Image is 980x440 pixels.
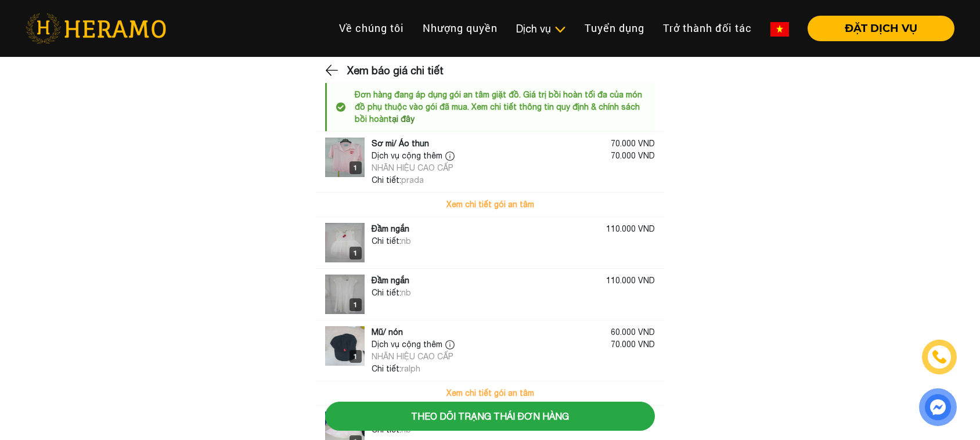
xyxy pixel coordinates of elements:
img: logo [325,138,365,177]
div: 70.000 VND [611,150,655,174]
a: tại đây [388,114,415,124]
span: Chi tiết: [372,364,401,373]
img: subToggleIcon [554,24,566,35]
h3: Xem báo giá chi tiết [347,56,444,85]
span: ralph [401,364,420,373]
div: 60.000 VND [611,326,655,338]
a: Trở thành đối tác [654,16,761,41]
div: Mũ/ nón [372,326,403,338]
div: 1 [350,298,362,311]
span: prada [401,175,424,185]
img: info [445,152,455,161]
img: info [445,340,455,349]
img: heramo-logo.png [26,13,166,44]
span: Chi tiết: [372,236,401,246]
button: ĐẶT DỊCH VỤ [808,16,954,41]
span: nb [401,288,411,297]
span: Chi tiết: [372,288,401,297]
a: Về chúng tôi [330,16,413,41]
div: Sơ mi/ Áo thun [372,138,429,150]
div: 110.000 VND [606,275,655,287]
a: ĐẶT DỊCH VỤ [798,23,954,34]
div: 1 [350,350,362,363]
a: phone-icon [923,340,956,374]
img: logo [325,275,365,314]
div: Đầm ngắn [372,275,409,287]
span: nb [401,236,411,246]
a: Tuyển dụng [575,16,654,41]
div: 70.000 VND [611,138,655,150]
a: Nhượng quyền [413,16,507,41]
img: logo [325,223,365,262]
div: 70.000 VND [611,338,655,363]
div: Dịch vụ [516,21,566,37]
img: info [336,89,355,125]
div: Đầm ngắn [372,223,409,235]
button: Xem chi tiết gói an tâm [316,193,664,217]
div: Dịch vụ cộng thêm [372,338,457,351]
div: 1 [350,161,362,174]
div: 110.000 VND [606,223,655,235]
img: phone-icon [932,350,946,363]
span: Đơn hàng đang áp dụng gói an tâm giặt đồ. Giá trị bồi hoàn tối đa của món đồ phụ thuộc vào gói đã... [355,90,642,124]
div: 1 [350,247,362,259]
img: vn-flag.png [770,22,789,37]
div: NHÃN HIỆU CAO CẤP [372,351,457,363]
button: Theo dõi trạng thái đơn hàng [325,402,655,431]
span: Chi tiết: [372,175,401,185]
img: logo [325,326,365,366]
div: NHÃN HIỆU CAO CẤP [372,162,457,174]
button: Xem chi tiết gói an tâm [316,381,664,405]
img: back [325,62,340,79]
div: Dịch vụ cộng thêm [372,150,457,162]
